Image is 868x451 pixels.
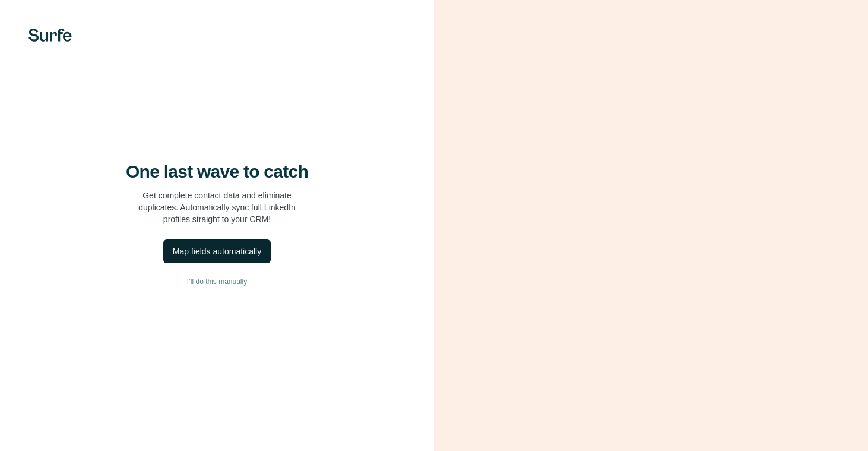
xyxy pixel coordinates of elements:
[173,245,261,257] div: Map fields automatically
[24,273,410,291] button: I’ll do this manually
[187,276,247,287] span: I’ll do this manually
[138,190,296,225] p: Get complete contact data and eliminate duplicates. Automatically sync full LinkedIn profiles str...
[163,239,271,263] button: Map fields automatically
[126,161,308,182] h4: One last wave to catch
[28,29,72,42] img: Surfe's logo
